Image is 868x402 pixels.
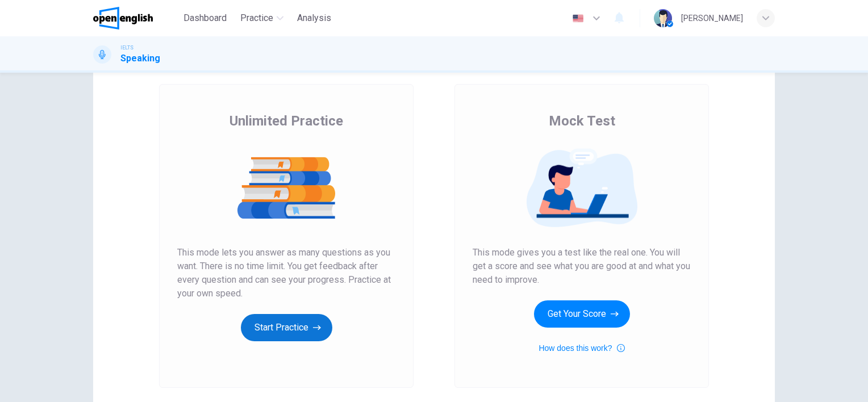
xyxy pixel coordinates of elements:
button: Dashboard [179,8,231,28]
span: Dashboard [183,11,227,25]
span: This mode lets you answer as many questions as you want. There is no time limit. You get feedback... [177,246,395,300]
span: Practice [240,11,273,25]
img: OpenEnglish logo [93,7,153,30]
button: Analysis [293,8,336,28]
span: Analysis [297,11,331,25]
img: en [571,14,585,23]
button: How does this work? [539,341,624,355]
a: OpenEnglish logo [93,7,179,30]
h1: Speaking [120,52,160,65]
div: [PERSON_NAME] [681,11,743,25]
img: Profile picture [654,9,672,27]
span: This mode gives you a test like the real one. You will get a score and see what you are good at a... [473,246,691,287]
button: Start Practice [241,314,332,341]
span: IELTS [120,44,133,52]
button: Get Your Score [534,300,630,328]
span: Unlimited Practice [229,112,343,130]
button: Practice [236,8,288,28]
span: Mock Test [549,112,615,130]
